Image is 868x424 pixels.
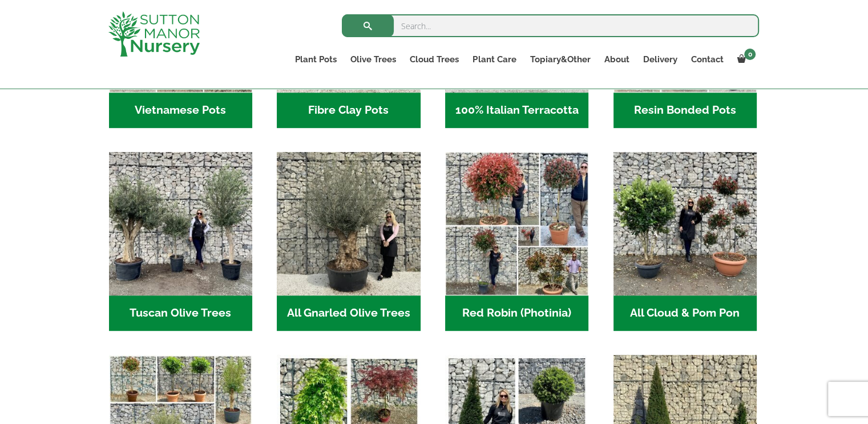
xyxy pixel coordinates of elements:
span: 0 [744,49,756,60]
img: Home - F5A23A45 75B5 4929 8FB2 454246946332 [445,152,588,295]
h2: Resin Bonded Pots [613,93,757,128]
a: Visit product category Red Robin (Photinia) [445,152,588,331]
a: Olive Trees [344,51,403,67]
a: Visit product category All Cloud & Pom Pon [613,152,757,331]
h2: Vietnamese Pots [109,93,252,128]
h2: All Cloud & Pom Pon [613,295,757,331]
a: Cloud Trees [403,51,466,67]
img: logo [108,11,200,57]
h2: All Gnarled Olive Trees [277,295,420,331]
img: Home - 5833C5B7 31D0 4C3A 8E42 DB494A1738DB [277,152,420,295]
a: 0 [730,51,759,67]
h2: Red Robin (Photinia) [445,295,588,331]
a: Topiary&Other [523,51,597,67]
a: Plant Care [466,51,523,67]
a: About [597,51,636,67]
a: Plant Pots [288,51,344,67]
a: Contact [684,51,730,67]
h2: 100% Italian Terracotta [445,93,588,128]
a: Visit product category Tuscan Olive Trees [109,152,252,331]
a: Visit product category All Gnarled Olive Trees [277,152,420,331]
a: Delivery [636,51,684,67]
img: Home - 7716AD77 15EA 4607 B135 B37375859F10 [109,152,252,295]
h2: Tuscan Olive Trees [109,295,252,331]
img: Home - A124EB98 0980 45A7 B835 C04B779F7765 [613,152,757,295]
input: Search... [342,14,759,37]
h2: Fibre Clay Pots [277,93,420,128]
